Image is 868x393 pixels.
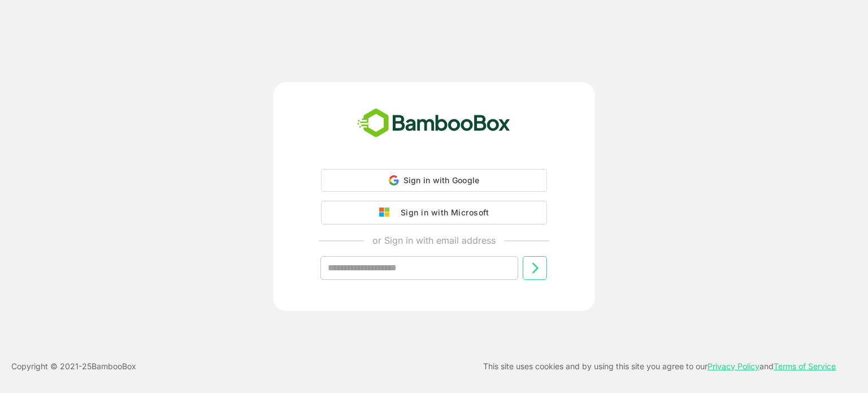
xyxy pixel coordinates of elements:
[372,234,496,247] p: or Sign in with email address
[321,201,547,224] button: Sign in with Microsoft
[395,205,489,220] div: Sign in with Microsoft
[774,361,836,371] a: Terms of Service
[351,105,517,142] img: bamboobox
[11,360,136,373] p: Copyright © 2021- 25 BambooBox
[483,360,836,373] p: This site uses cookies and by using this site you agree to our and
[379,208,395,218] img: google
[708,361,759,371] a: Privacy Policy
[321,169,547,192] div: Sign in with Google
[403,175,480,185] span: Sign in with Google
